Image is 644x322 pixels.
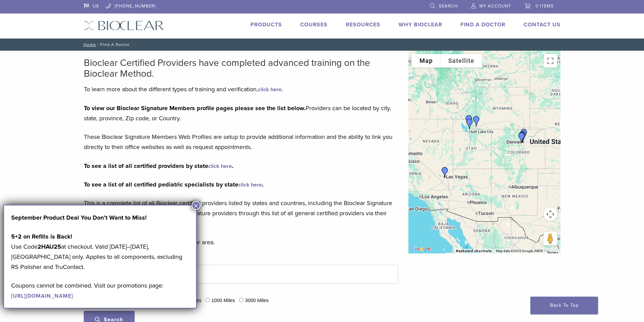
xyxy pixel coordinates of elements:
[437,164,453,180] div: Dr. Han-Tae Choi
[79,39,566,51] nav: Find A Doctor
[515,128,531,145] div: Dr. Nicole Furuta
[544,232,557,245] button: Drag Pegman onto the map to open Street View
[238,181,262,188] a: click here
[11,231,189,272] p: Use Code at checkout. Valid [DATE]–[DATE], [GEOGRAPHIC_DATA] only. Applies to all components, exc...
[535,3,554,9] span: 0 items
[84,198,398,228] p: This is a complete list of all Bioclear certified providers listed by states and countries, inclu...
[11,280,189,301] p: Coupons cannot be combined. Visit our promotions page:
[514,129,530,145] div: Dr. H. Scott Stewart
[81,42,96,47] a: Home
[38,243,61,250] strong: 2HAU25
[412,54,440,68] button: Show street map
[84,21,164,30] img: Bioclear
[544,54,557,68] button: Toggle fullscreen view
[300,21,328,28] a: Courses
[84,104,306,112] strong: To view our Bioclear Signature Members profile pages please see the list below.
[479,3,511,9] span: My Account
[524,21,560,28] a: Contact Us
[515,129,531,145] div: Dr. Sharon Dickerson
[439,3,458,9] span: Search
[440,54,482,68] button: Show satellite imagery
[516,126,532,142] div: Dr. Jeff Poulson
[192,201,200,210] button: Close
[410,245,432,253] img: Google
[461,113,477,129] div: Dr. KC Wilkins
[11,293,73,299] a: [URL][DOMAIN_NAME]
[11,233,72,240] strong: 5+2 on Refills is Back!
[496,249,543,253] span: Map data ©2025 Google, INEGI
[84,57,398,79] h2: Bioclear Certified Providers have completed advanced training on the Bioclear Method.
[410,245,432,253] a: Open this area in Google Maps (opens a new window)
[251,21,282,28] a: Products
[96,43,100,46] span: /
[258,86,282,93] a: click here
[84,162,234,170] strong: To see a list of all certified providers by state .
[461,116,478,132] div: Dr. Jonathan Morgan
[514,130,530,146] div: Dr. Guy Grabiak
[208,163,232,170] a: click here
[399,21,442,28] a: Why Bioclear
[346,21,380,28] a: Resources
[468,113,484,129] div: Dr. Jonathan Morgan
[547,251,558,255] a: Terms (opens in new tab)
[11,214,147,221] strong: September Product Deal You Don’t Want to Miss!
[544,207,557,221] button: Map camera controls
[456,249,492,253] button: Keyboard shortcuts
[84,181,264,188] strong: To see a list of all certified pediatric specialists by state .
[84,237,398,247] p: Enter details below and find a doctor in your area.
[530,297,598,314] a: Back To Top
[245,297,269,304] label: 3000 Miles
[460,21,505,28] a: Find A Doctor
[84,132,398,152] p: These Bioclear Signature Members Web Profiles are setup to provide additional information and the...
[84,84,398,94] p: To learn more about the different types of training and verification, .
[211,297,235,304] label: 1000 Miles
[84,103,398,123] p: Providers can be located by city, state, province, Zip code, or Country.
